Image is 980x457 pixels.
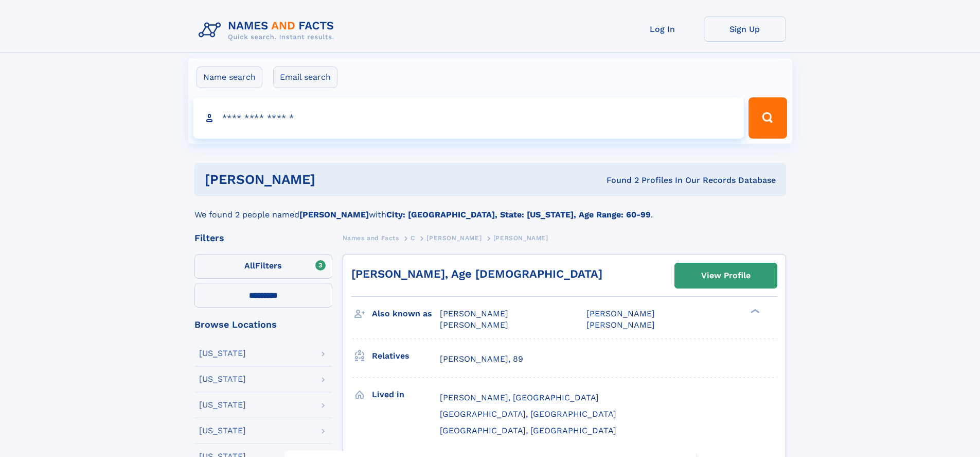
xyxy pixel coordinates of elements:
button: Search Button [749,97,787,139]
a: Log In [621,16,704,42]
a: View Profile [675,263,777,288]
div: View Profile [701,264,751,287]
span: [PERSON_NAME] [426,234,482,242]
div: [US_STATE] [199,375,246,383]
b: [PERSON_NAME] [299,210,369,219]
label: Filters [194,254,332,279]
span: [GEOGRAPHIC_DATA], [GEOGRAPHIC_DATA] [440,426,616,435]
span: C [411,234,415,242]
h1: [PERSON_NAME] [205,173,461,186]
span: [GEOGRAPHIC_DATA], [GEOGRAPHIC_DATA] [440,409,616,419]
div: ❯ [748,308,760,315]
span: [PERSON_NAME] [493,234,548,242]
b: City: [GEOGRAPHIC_DATA], State: [US_STATE], Age Range: 60-99 [386,210,651,219]
span: [PERSON_NAME] [586,309,655,318]
a: Sign Up [704,16,786,42]
span: [PERSON_NAME] [440,320,508,330]
h3: Relatives [372,347,440,365]
span: [PERSON_NAME] [440,309,508,318]
a: [PERSON_NAME], Age [DEMOGRAPHIC_DATA] [351,267,602,280]
input: search input [193,97,744,139]
div: [US_STATE] [199,349,246,358]
div: [US_STATE] [199,401,246,409]
a: Names and Facts [343,231,399,244]
div: Filters [194,233,332,243]
h3: Also known as [372,305,440,323]
div: Browse Locations [194,320,332,329]
label: Name search [197,66,262,88]
h3: Lived in [372,386,440,403]
div: [US_STATE] [199,427,246,435]
div: Found 2 Profiles In Our Records Database [461,175,776,186]
img: Logo Names and Facts [194,16,343,44]
a: C [411,231,415,244]
label: Email search [273,66,337,88]
span: [PERSON_NAME], [GEOGRAPHIC_DATA] [440,393,599,402]
span: All [244,261,255,270]
a: [PERSON_NAME] [426,231,482,244]
span: [PERSON_NAME] [586,320,655,330]
div: We found 2 people named with . [194,196,786,221]
a: [PERSON_NAME], 89 [440,353,523,365]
